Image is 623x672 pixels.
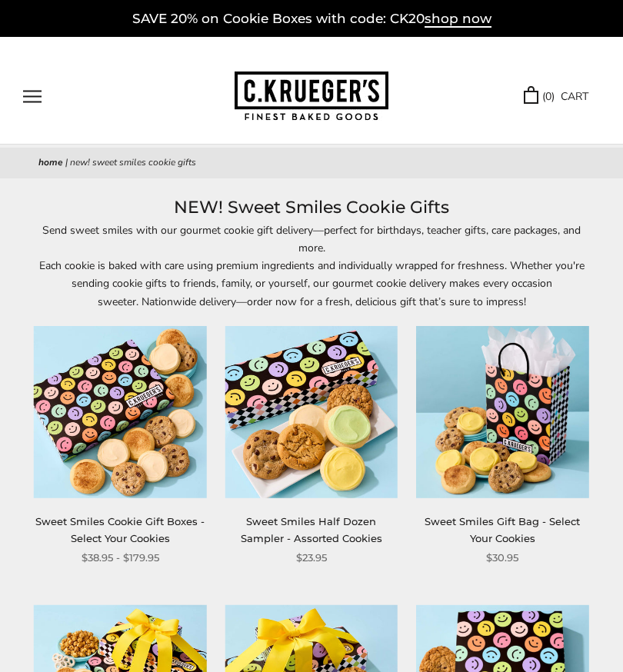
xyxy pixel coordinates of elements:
[34,326,206,498] img: Sweet Smiles Cookie Gift Boxes - Select Your Cookies
[82,550,159,566] span: $38.95 - $179.95
[416,326,588,498] img: Sweet Smiles Gift Bag - Select Your Cookies
[70,156,196,168] span: NEW! Sweet Smiles Cookie Gifts
[486,550,518,566] span: $30.95
[38,156,63,168] a: Home
[38,221,585,310] p: Send sweet smiles with our gourmet cookie gift delivery—perfect for birthdays, teacher gifts, car...
[225,326,398,498] img: Sweet Smiles Half Dozen Sampler - Assorted Cookies
[23,90,42,103] button: Open navigation
[132,11,491,28] a: SAVE 20% on Cookie Boxes with code: CK20shop now
[241,515,382,544] a: Sweet Smiles Half Dozen Sampler - Assorted Cookies
[235,72,388,121] img: C.KRUEGER'S
[65,156,68,168] span: |
[425,11,491,28] span: shop now
[35,515,205,544] a: Sweet Smiles Cookie Gift Boxes - Select Your Cookies
[38,194,585,221] h1: NEW! Sweet Smiles Cookie Gifts
[38,155,585,171] nav: breadcrumbs
[296,550,327,566] span: $23.95
[425,515,580,544] a: Sweet Smiles Gift Bag - Select Your Cookies
[524,88,588,105] a: (0) CART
